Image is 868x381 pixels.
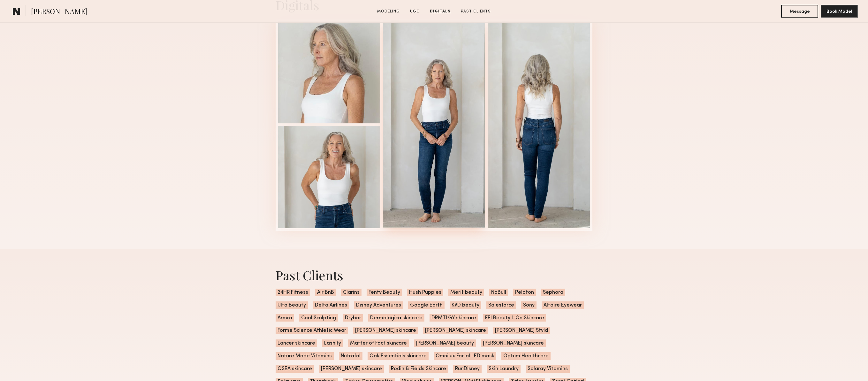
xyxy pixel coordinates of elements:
[276,339,317,347] span: Lancer skincare
[521,301,537,309] span: Sony
[526,365,570,373] span: Solaray Vitamins
[389,365,448,373] span: Rodin & Fields Skincare
[276,289,310,296] span: 24HR Fitness
[276,327,348,334] span: Forme Science Athletic Wear
[354,301,403,309] span: Disney Adventures
[368,352,429,360] span: Oak Essentials skincare
[513,289,536,296] span: Peloton
[423,327,488,334] span: [PERSON_NAME] skincare
[276,365,314,373] span: OSEA skincare
[541,289,565,296] span: Sephora
[408,301,445,309] span: Google Earth
[489,289,508,296] span: NoBull
[453,365,482,373] span: RunDisney
[821,8,858,14] a: Book Model
[339,352,362,360] span: Nutrafol
[322,339,343,347] span: Lashify
[348,339,409,347] span: Matter of Fact skincare
[501,352,551,360] span: Optum Healthcare
[483,314,546,322] span: FEI Beauty I-On Skincare
[367,289,402,296] span: Fenty Beauty
[434,352,496,360] span: Omnilux Facial LED mask
[427,9,453,14] a: Digitals
[299,314,338,322] span: Cool Sculpting
[315,289,336,296] span: Air BnB
[493,327,550,334] span: [PERSON_NAME] Styld
[458,9,493,14] a: Past Clients
[430,314,478,322] span: DRMTLGY skincare
[407,289,443,296] span: Hush Puppies
[375,9,402,14] a: Modeling
[368,314,424,322] span: Dermalogica skincare
[450,301,481,309] span: KVD beauty
[487,365,521,373] span: Skin Laundry
[276,352,334,360] span: Nature Made Vitamins
[343,314,363,322] span: Drybar
[481,339,546,347] span: [PERSON_NAME] skincare
[414,339,476,347] span: [PERSON_NAME] beauty
[319,365,384,373] span: [PERSON_NAME] skincare
[276,267,592,284] div: Past Clients
[341,289,362,296] span: Clarins
[486,301,516,309] span: Salesforce
[542,301,584,309] span: Altaire Eyewear
[353,327,418,334] span: [PERSON_NAME] skincare
[821,5,858,18] button: Book Model
[781,5,818,18] button: Message
[276,301,308,309] span: Ulta Beauty
[313,301,349,309] span: Delta Airlines
[31,6,87,18] span: [PERSON_NAME]
[448,289,484,296] span: Merit beauty
[407,9,422,14] a: UGC
[276,314,294,322] span: Armra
